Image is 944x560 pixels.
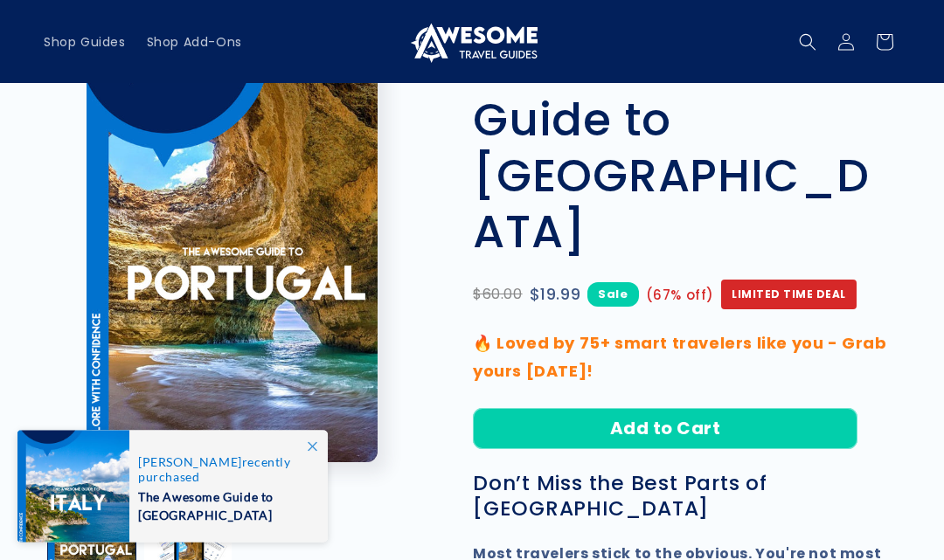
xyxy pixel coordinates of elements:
[138,454,242,469] span: [PERSON_NAME]
[138,484,309,524] span: The Awesome Guide to [GEOGRAPHIC_DATA]
[473,330,900,387] p: 🔥 Loved by 75+ smart travelers like you - Grab yours [DATE]!
[33,24,136,60] a: Shop Guides
[400,14,545,69] a: Awesome Travel Guides
[136,24,253,60] a: Shop Add-Ons
[587,283,638,307] span: Sale
[473,408,857,449] button: Add to Cart
[788,23,827,61] summary: Search
[473,471,900,522] h3: Don’t Miss the Best Parts of [GEOGRAPHIC_DATA]
[473,37,900,260] h1: The Awesome Guide to [GEOGRAPHIC_DATA]
[530,281,581,309] span: $19.99
[406,21,538,63] img: Awesome Travel Guides
[721,280,857,310] span: Limited Time Deal
[138,454,309,484] span: recently purchased
[147,34,242,50] span: Shop Add-Ons
[44,34,126,50] span: Shop Guides
[473,282,523,308] span: $60.00
[646,283,714,307] span: (67% off)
